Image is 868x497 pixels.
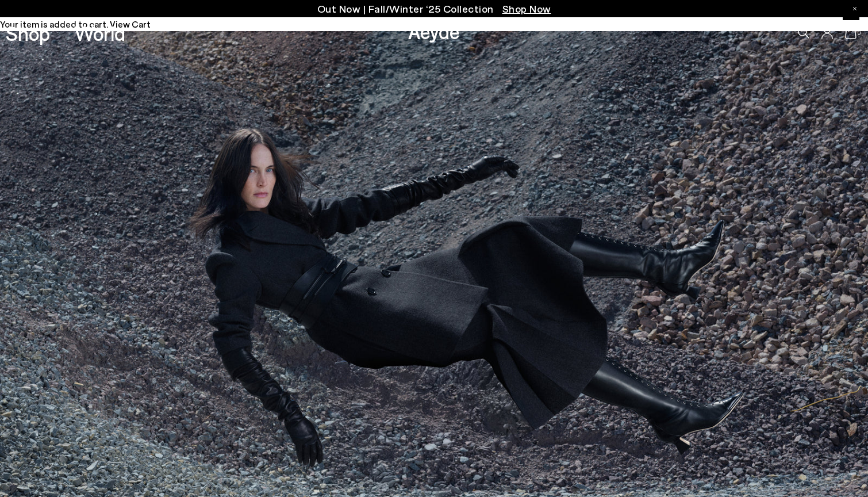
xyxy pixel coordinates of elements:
span: 0 [857,30,862,36]
a: World [74,23,125,43]
a: Shop [6,23,50,43]
a: 0 [845,26,857,39]
span: Navigate to /collections/new-in [502,2,551,15]
p: Out Now | Fall/Winter ‘25 Collection [317,2,551,16]
a: Aeyde [408,19,460,43]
